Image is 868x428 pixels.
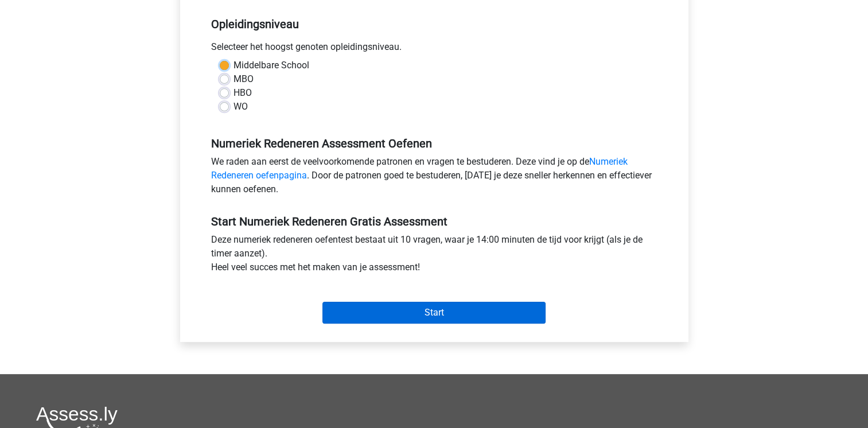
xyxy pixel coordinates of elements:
[322,302,546,324] input: Start
[211,215,657,228] h5: Start Numeriek Redeneren Gratis Assessment
[211,13,657,36] h5: Opleidingsniveau
[211,137,657,150] h5: Numeriek Redeneren Assessment Oefenen
[211,156,628,181] a: Numeriek Redeneren oefenpagina
[233,100,248,114] label: WO
[233,72,254,86] label: MBO
[203,40,666,59] div: Selecteer het hoogst genoten opleidingsniveau.
[203,233,666,279] div: Deze numeriek redeneren oefentest bestaat uit 10 vragen, waar je 14:00 minuten de tijd voor krijg...
[233,86,252,100] label: HBO
[203,155,666,201] div: We raden aan eerst de veelvoorkomende patronen en vragen te bestuderen. Deze vind je op de . Door...
[233,59,309,72] label: Middelbare School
